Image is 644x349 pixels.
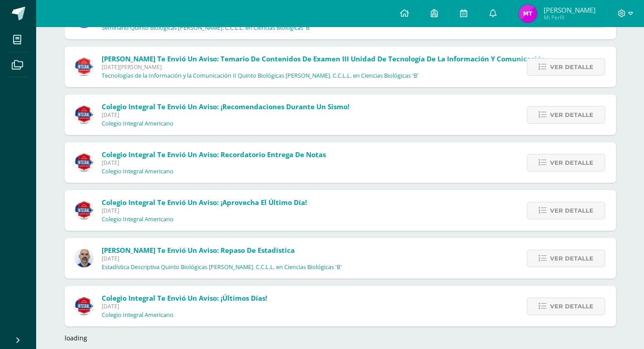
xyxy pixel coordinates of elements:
[102,198,307,207] span: Colegio Integral te envió un aviso: ¡Aprovecha el último día!
[102,255,342,262] span: [DATE]
[550,202,593,219] span: Ver detalle
[102,264,342,271] p: Estadística Descriptiva Quinto Biológicas [PERSON_NAME]. C.C.L.L. en Ciencias Biológicas 'B'
[102,72,418,79] p: Tecnologías de la Información y la Comunicación II Quinto Biológicas [PERSON_NAME]. C.C.L.L. en C...
[102,102,349,111] span: Colegio Integral te envió un aviso: ¡Recomendaciones durante un sismo!
[550,250,593,267] span: Ver detalle
[75,106,93,124] img: 3d8ecf278a7f74c562a74fe44b321cd5.png
[519,5,537,23] img: 8a54a8c9e8fae86127a4775a44aa0de9.png
[102,63,545,71] span: [DATE][PERSON_NAME]
[550,59,593,75] span: Ver detalle
[102,312,174,319] p: Colegio Integral Americano
[102,293,267,302] span: Colegio Integral te envió un aviso: ¡Últimos días!
[102,207,307,214] span: [DATE]
[550,107,593,123] span: Ver detalle
[102,54,545,63] span: [PERSON_NAME] te envió un aviso: Temario de Contenidos de Examen III Unidad de Tecnología de la I...
[102,111,349,119] span: [DATE]
[102,168,174,175] p: Colegio Integral Americano
[75,249,93,267] img: 25a107f0461d339fca55307c663570d2.png
[544,5,596,14] span: [PERSON_NAME]
[550,154,593,171] span: Ver detalle
[102,150,326,159] span: Colegio Integral te envió un aviso: Recordatorio Entrega de Notas
[75,154,93,172] img: 3d8ecf278a7f74c562a74fe44b321cd5.png
[544,14,596,21] span: Mi Perfil
[102,216,174,223] p: Colegio Integral Americano
[102,120,174,127] p: Colegio Integral Americano
[75,58,93,76] img: c1f8528ae09fb8474fd735b50c721e50.png
[75,297,93,315] img: 3d8ecf278a7f74c562a74fe44b321cd5.png
[550,298,593,315] span: Ver detalle
[102,24,311,32] p: Seminario Quinto Biológicas [PERSON_NAME]. C.C.L.L. en Ciencias Biológicas 'B'
[65,334,616,342] div: loading
[102,302,267,310] span: [DATE]
[102,246,295,255] span: [PERSON_NAME] te envió un aviso: Repaso de Estadística
[75,201,93,219] img: 3d8ecf278a7f74c562a74fe44b321cd5.png
[102,159,326,167] span: [DATE]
